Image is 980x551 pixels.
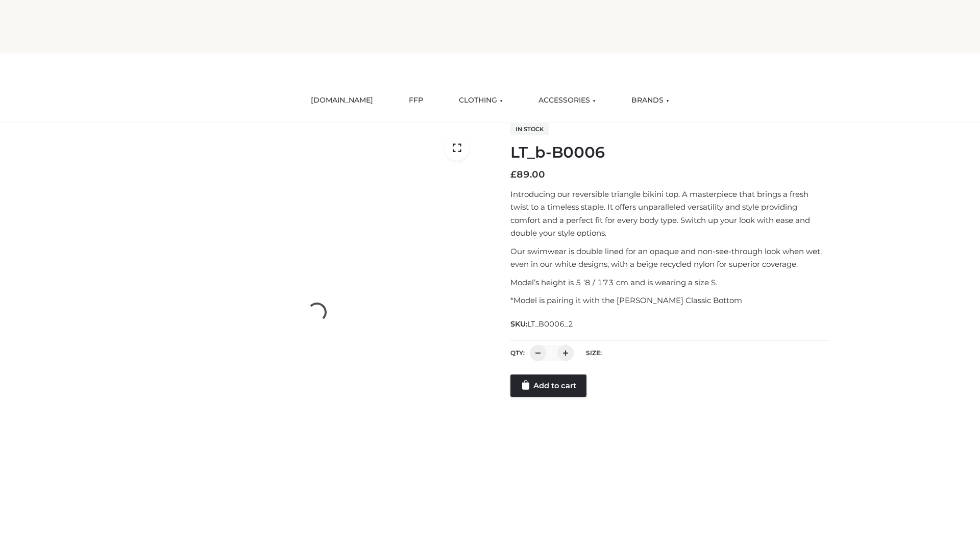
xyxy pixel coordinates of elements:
span: £ [510,169,517,180]
span: In stock [510,123,549,135]
a: Add to cart [510,374,586,397]
p: Introducing our reversible triangle bikini top. A masterpiece that brings a fresh twist to a time... [510,188,828,240]
a: ACCESSORIES [531,89,603,112]
span: SKU: [510,318,574,330]
bdi: 89.00 [510,169,545,180]
a: CLOTHING [451,89,510,112]
span: LT_B0006_2 [527,319,573,329]
p: *Model is pairing it with the [PERSON_NAME] Classic Bottom [510,294,828,307]
h1: LT_b-B0006 [510,143,828,162]
a: BRANDS [624,89,677,112]
label: QTY: [510,349,525,357]
p: Model’s height is 5 ‘8 / 173 cm and is wearing a size S. [510,276,828,289]
p: Our swimwear is double lined for an opaque and non-see-through look when wet, even in our white d... [510,245,828,271]
a: [DOMAIN_NAME] [303,89,381,112]
label: Size: [586,349,602,357]
a: FFP [401,89,431,112]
